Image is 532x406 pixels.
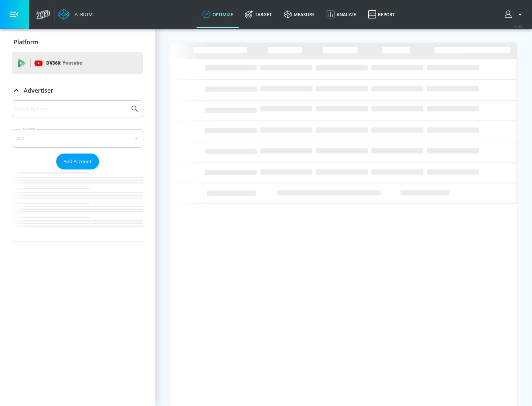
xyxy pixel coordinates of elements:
label: Sort By [21,127,37,131]
a: optimize [197,1,239,28]
div: Platform [12,32,143,52]
a: measure [278,1,321,28]
div: Atrium [72,11,93,18]
a: Analyze [321,1,362,28]
input: Search by name [15,104,127,114]
p: Youtube [62,59,82,67]
div: DV360: Youtube [12,52,143,74]
div: Advertiser [12,100,143,241]
button: Add Account [56,154,99,169]
nav: list of Advertiser [12,169,143,241]
p: Advertiser [24,86,53,94]
div: A-Z [12,129,143,148]
span: Add Account [64,157,92,166]
a: Report [362,1,401,28]
a: Target [239,1,278,28]
div: Advertiser [12,80,143,101]
a: Atrium [58,9,93,20]
span: v 4.25.4 [514,24,525,28]
p: Platform [14,38,38,46]
p: DV360: [46,59,82,67]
